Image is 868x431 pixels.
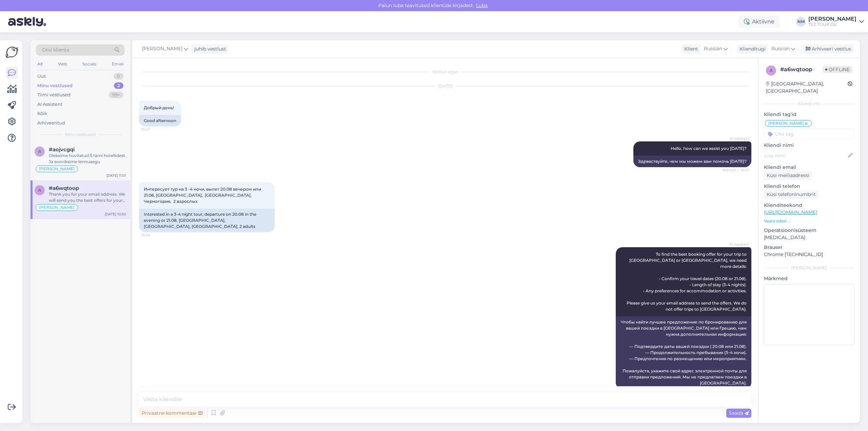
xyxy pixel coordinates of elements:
[139,115,181,126] div: Good afternoon
[105,212,126,217] div: [DATE] 10:50
[139,83,751,89] div: [DATE]
[764,171,812,180] div: Küsi meiliaadressi
[65,132,96,138] span: Minu vestlused
[37,73,46,80] div: Uus
[764,234,854,241] p: [MEDICAL_DATA]
[474,2,490,8] span: Luba
[724,242,749,247] span: AI Assistent
[808,16,856,22] div: [PERSON_NAME]
[704,45,722,53] span: Russian
[802,44,854,54] div: Arhiveeri vestlus
[764,111,854,118] p: Kliendi tag'id
[808,16,864,27] a: [PERSON_NAME]TEZ TOUR OÜ
[139,69,751,75] div: Vestlus algas
[764,183,854,190] p: Kliendi telefon
[764,251,854,258] p: Chrome [TECHNICAL_ID]
[764,227,854,234] p: Operatsioonisüsteem
[823,66,852,73] span: Offline
[81,60,98,68] div: Socials
[633,156,751,167] div: Здравствуйте, чем мы можем вам помочь [DATE]?
[49,146,75,153] span: #aojvcgqi
[766,80,848,95] div: [GEOGRAPHIC_DATA], [GEOGRAPHIC_DATA]
[38,188,41,193] span: a
[49,185,79,191] span: #a6wqtoop
[764,164,854,171] p: Kliendi email
[738,16,780,28] div: Aktiivne
[141,233,166,238] span: 10:48
[780,65,823,74] div: # a6wqtoop
[37,92,71,98] div: Tiimi vestlused
[142,45,182,53] span: [PERSON_NAME]
[139,209,275,232] div: Interested in a 3-4 night tour, departure on 20.08 in the evening or 21.08, [GEOGRAPHIC_DATA], [G...
[139,409,205,418] div: Privaatne kommentaar
[114,82,123,89] div: 2
[144,187,262,204] span: Интересует тур на 3 -4 ночи, вылет 20.08 вечером или 21.08, [GEOGRAPHIC_DATA], [GEOGRAPHIC_DATA],...
[111,60,125,68] div: Email
[114,73,123,80] div: 0
[764,265,854,271] div: [PERSON_NAME]
[37,110,47,117] div: Kõik
[729,410,749,416] span: Saada
[37,120,65,126] div: Arhiveeritud
[764,101,854,107] div: Kliendi info
[109,92,123,98] div: 99+
[106,173,126,178] div: [DATE] 11:01
[192,45,226,53] div: juhib vestlust
[764,218,854,224] p: Vaata edasi ...
[37,101,62,108] div: AI Assistent
[796,17,806,26] div: NM
[764,129,854,139] input: Lisa tag
[42,46,69,54] span: Otsi kliente
[737,45,766,53] div: Klienditugi
[764,152,847,159] input: Lisa nimi
[144,105,174,110] span: Добрый день!
[627,252,748,312] span: To find the best booking offer for your trip to [GEOGRAPHIC_DATA] or [GEOGRAPHIC_DATA], we need m...
[723,168,749,173] span: Nähtud ✓ 10:47
[39,205,75,210] span: [PERSON_NAME]
[764,275,854,282] p: Märkmed
[770,68,773,73] span: a
[141,127,166,132] span: 10:47
[49,153,126,165] div: Oleksime huvitatud 5 tärni hotellidest. Ja sooviksime lennuaegu
[764,202,854,209] p: Klienditeekond
[57,60,68,68] div: Web
[37,82,73,89] div: Minu vestlused
[671,146,747,151] span: Hello, how can we assist you [DATE]?
[616,316,751,389] div: Чтобы найти лучшее предложение по бронированию для вашей поездки в [GEOGRAPHIC_DATA] или Грецию, ...
[764,209,817,215] a: [URL][DOMAIN_NAME]
[768,121,804,125] span: [PERSON_NAME]
[724,136,749,141] span: AI Assistent
[49,191,126,203] div: Thank you for your email address. We will send you the best offers for your all-inclusive trip wi...
[38,149,41,154] span: a
[764,244,854,251] p: Brauser
[36,60,44,68] div: All
[771,45,790,53] span: Russian
[39,167,75,171] span: [PERSON_NAME]
[764,190,818,199] div: Küsi telefoninumbrit
[808,22,856,27] div: TEZ TOUR OÜ
[764,142,854,149] p: Kliendi nimi
[682,45,698,53] div: Klient
[5,46,18,59] img: Askly Logo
